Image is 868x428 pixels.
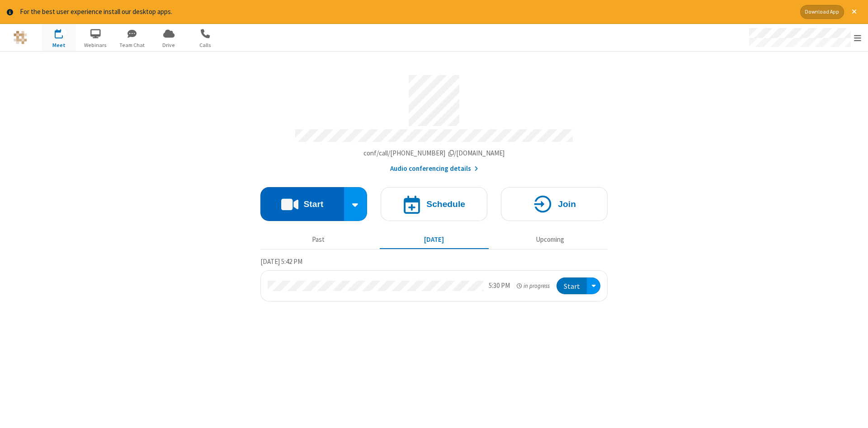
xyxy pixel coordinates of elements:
[152,41,186,49] span: Drive
[3,24,37,51] button: Logo
[189,41,222,49] span: Calls
[495,231,604,249] button: Upcoming
[489,281,510,291] div: 5:30 PM
[260,68,608,174] section: Account details
[260,256,608,301] section: Today's Meetings
[800,5,844,19] button: Download App
[845,404,861,422] iframe: Chat
[61,29,67,36] div: 1
[363,149,505,157] span: Copy my meeting room link
[42,41,76,49] span: Meet
[14,31,27,44] img: QA Selenium DO NOT DELETE OR CHANGE
[363,148,505,159] button: Copy my meeting room linkCopy my meeting room link
[741,24,868,51] div: Open menu
[344,187,368,221] div: Start conference options
[380,231,489,249] button: [DATE]
[390,164,478,174] button: Audio conferencing details
[426,200,465,208] h4: Schedule
[557,277,587,294] button: Start
[517,282,550,290] em: in progress
[79,41,113,49] span: Webinars
[20,7,793,17] div: For the best user experience install our desktop apps.
[501,187,608,221] button: Join
[260,187,344,221] button: Start
[587,277,600,294] div: Open menu
[381,187,487,221] button: Schedule
[558,200,576,208] h4: Join
[115,41,149,49] span: Team Chat
[303,200,323,208] h4: Start
[260,257,302,266] span: [DATE] 5:42 PM
[264,231,373,249] button: Past
[847,5,861,19] button: Close alert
